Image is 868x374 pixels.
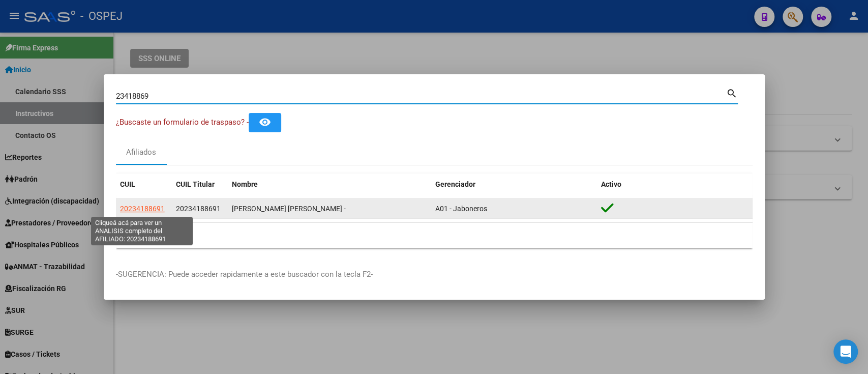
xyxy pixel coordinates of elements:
[726,87,738,99] mat-icon: search
[232,203,427,215] div: [PERSON_NAME] [PERSON_NAME] -
[176,180,215,188] span: CUIL Titular
[435,180,475,188] span: Gerenciador
[435,205,487,213] span: A01 - Jaboneros
[116,269,753,280] p: -SUGERENCIA: Puede acceder rapidamente a este buscador con la tecla F2-
[232,180,258,188] span: Nombre
[228,174,431,195] datatable-header-cell: Nombre
[601,180,621,188] span: Activo
[597,174,753,195] datatable-header-cell: Activo
[120,205,165,213] span: 20234188691
[126,147,156,158] div: Afiliados
[833,339,858,364] div: Open Intercom Messenger
[172,174,228,195] datatable-header-cell: CUIL Titular
[259,116,271,128] mat-icon: remove_red_eye
[116,174,172,195] datatable-header-cell: CUIL
[120,180,135,188] span: CUIL
[176,205,221,213] span: 20234188691
[116,118,249,127] span: ¿Buscaste un formulario de traspaso? -
[116,223,753,248] div: 1 total
[431,174,597,195] datatable-header-cell: Gerenciador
